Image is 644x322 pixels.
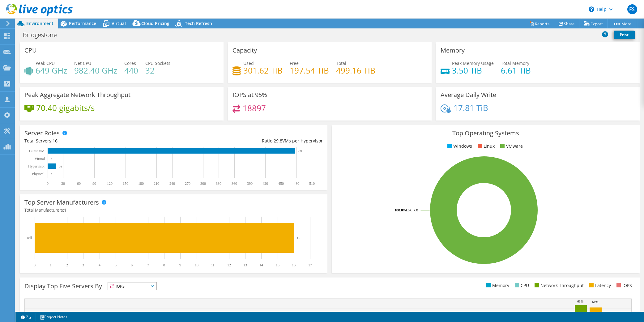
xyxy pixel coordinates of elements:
li: CPU [513,282,529,289]
span: Net CPU [74,60,91,66]
h3: Top Operating Systems [336,130,635,137]
a: Export [579,19,608,28]
text: 61% [592,300,598,304]
span: IOPS [108,282,156,290]
h4: 499.16 TiB [336,67,375,74]
h3: IOPS at 95% [232,91,267,98]
span: Cores [124,60,136,66]
span: Used [243,60,254,66]
span: 16 [53,138,58,144]
text: 510 [309,181,315,186]
h3: Top Server Manufacturers [24,199,99,206]
text: 8 [163,263,165,267]
span: Free [290,60,299,66]
h4: 440 [124,67,138,74]
text: 7 [147,263,149,267]
h4: 17.81 TiB [454,104,488,111]
span: Peak CPU [36,60,55,66]
h4: 3.50 TiB [452,67,494,74]
h4: 982.40 GHz [74,67,117,74]
text: 16 [59,165,62,168]
text: 16 [292,263,296,267]
h3: Capacity [232,47,257,54]
span: Peak Memory Usage [452,60,494,66]
text: 60 [77,181,81,186]
li: Linux [476,143,495,150]
div: Total Servers: [24,138,174,144]
li: Memory [485,282,509,289]
text: 0 [51,173,52,176]
h3: Memory [441,47,465,54]
h3: Peak Aggregate Network Throughput [24,91,130,98]
span: 1 [64,207,66,213]
span: Tech Refresh [185,20,212,26]
text: 0 [51,158,52,161]
text: 0 [47,181,49,186]
text: 10 [195,263,198,267]
li: Network Throughput [533,282,584,289]
text: Guest VM [29,149,45,153]
div: Ratio: VMs per Hypervisor [174,138,323,144]
span: 29.8 [274,138,282,144]
h4: 197.54 TiB [290,67,329,74]
span: Performance [69,20,96,26]
text: 90 [92,181,96,186]
text: 480 [294,181,299,186]
h4: 18897 [243,105,266,112]
h4: 301.62 TiB [243,67,283,74]
text: 210 [154,181,159,186]
text: 13 [243,263,247,267]
text: 270 [185,181,190,186]
a: More [608,19,636,28]
text: 12 [227,263,231,267]
text: 180 [138,181,144,186]
span: Cloud Pricing [141,20,169,26]
h4: Total Manufacturers: [24,207,323,214]
text: 0 [34,263,36,267]
li: Windows [446,143,472,150]
h3: Server Roles [24,130,60,137]
text: 330 [216,181,221,186]
text: 17 [308,263,312,267]
text: 11 [211,263,215,267]
tspan: ESXi 7.0 [406,208,418,212]
text: 450 [278,181,284,186]
li: VMware [499,143,523,150]
text: 4 [99,263,100,267]
span: Total [336,60,346,66]
h4: 32 [145,67,170,74]
svg: \n [589,6,594,12]
a: 2 [17,313,36,321]
tspan: 100.0% [395,208,406,212]
span: Environment [26,20,53,26]
span: Virtual [112,20,126,26]
span: FS [627,4,637,14]
text: 240 [169,181,175,186]
li: IOPS [615,282,632,289]
text: 3 [82,263,84,267]
text: 420 [262,181,268,186]
text: 30 [61,181,65,186]
text: 120 [107,181,113,186]
h1: Bridgestone [20,32,66,38]
h4: 70.40 gigabits/s [36,104,95,111]
text: Hypervisor [28,164,45,168]
text: 300 [200,181,206,186]
h3: Average Daily Write [441,91,496,98]
span: Total Memory [501,60,529,66]
a: Project Notes [36,313,72,321]
a: Reports [525,19,554,28]
text: 14 [259,263,263,267]
text: 2 [66,263,68,267]
text: 15 [276,263,279,267]
span: CPU Sockets [145,60,170,66]
text: Dell [25,236,32,240]
text: 5 [115,263,117,267]
h4: 6.61 TiB [501,67,531,74]
h3: CPU [24,47,37,54]
text: 150 [123,181,128,186]
a: Share [554,19,579,28]
text: 360 [232,181,237,186]
text: 390 [247,181,253,186]
h4: 649 GHz [36,67,67,74]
